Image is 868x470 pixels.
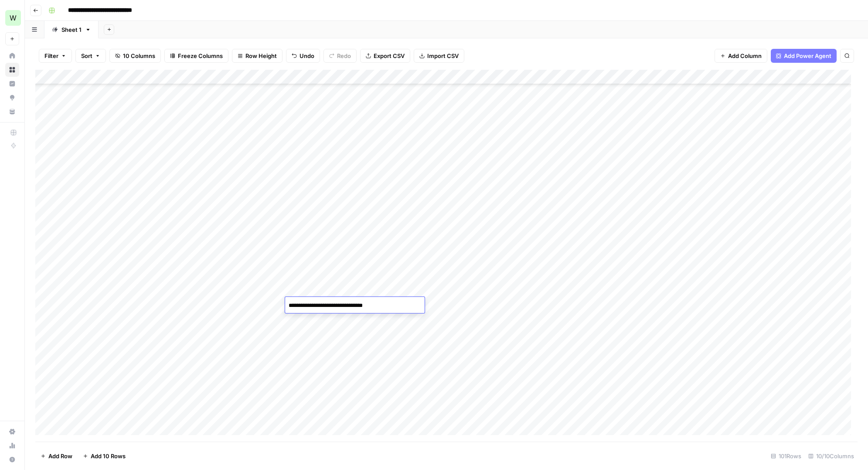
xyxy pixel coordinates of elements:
span: Filter [44,51,58,60]
button: Export CSV [360,49,410,63]
a: Browse [5,63,19,77]
span: Export CSV [374,51,405,60]
a: Usage [5,439,19,453]
span: Import CSV [427,51,459,60]
button: Workspace: Workspace1 [5,7,19,29]
button: Import CSV [414,49,464,63]
span: Redo [337,51,351,60]
a: Your Data [5,105,19,119]
button: Freeze Columns [164,49,228,63]
button: Redo [323,49,357,63]
a: Home [5,49,19,63]
button: 10 Columns [109,49,161,63]
button: Help + Support [5,453,19,467]
span: Sort [81,51,92,60]
a: Opportunities [5,91,19,105]
span: Add Row [48,452,72,460]
div: 10/10 Columns [805,449,858,463]
button: Undo [286,49,320,63]
span: Row Height [245,51,277,60]
span: W [10,13,17,23]
div: 101 Rows [767,449,805,463]
span: Add 10 Rows [91,452,126,460]
button: Sort [75,49,106,63]
button: Add Column [715,49,767,63]
div: Sheet 1 [61,25,82,34]
span: Undo [300,51,314,60]
a: Insights [5,77,19,91]
button: Filter [39,49,72,63]
button: Row Height [232,49,283,63]
span: Freeze Columns [178,51,223,60]
button: Add Row [35,449,78,463]
a: Settings [5,425,19,439]
span: Add Power Agent [784,51,831,60]
a: Sheet 1 [44,21,99,38]
span: Add Column [728,51,762,60]
button: Add Power Agent [771,49,837,63]
button: Add 10 Rows [78,449,131,463]
span: 10 Columns [123,51,155,60]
